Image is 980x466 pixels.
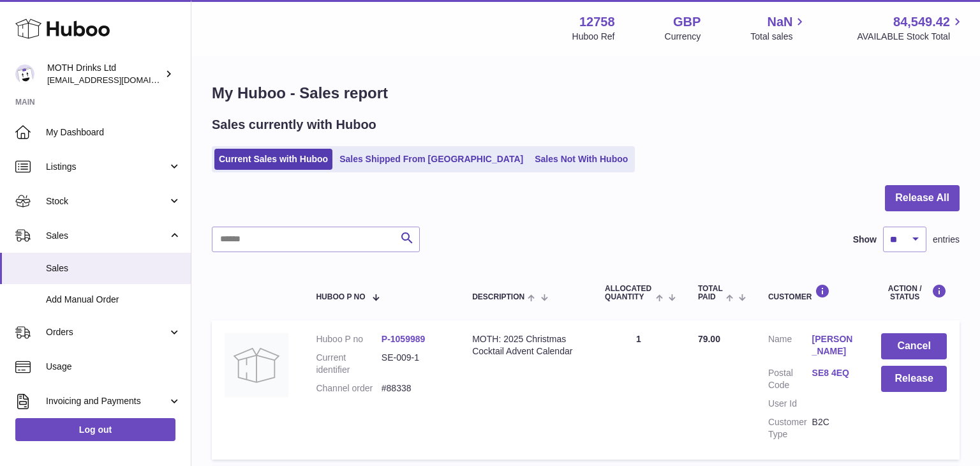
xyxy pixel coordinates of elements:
[46,126,181,139] span: My Dashboard
[46,326,168,338] span: Orders
[214,149,332,170] a: Current Sales with Huboo
[472,293,524,301] span: Description
[212,116,376,133] h2: Sales currently with Huboo
[530,149,632,170] a: Sales Not With Huboo
[893,13,950,31] span: 84,549.42
[46,361,181,373] span: Usage
[335,149,528,170] a: Sales Shipped From [GEOGRAPHIC_DATA]
[316,352,381,376] dt: Current identifier
[853,234,877,246] label: Show
[605,285,652,301] span: ALLOCATED Quantity
[768,367,812,391] dt: Postal Code
[382,382,447,395] dd: #88338
[472,333,579,357] div: MOTH: 2025 Christmas Cocktail Advent Calendar
[812,416,856,440] dd: B2C
[592,320,685,459] td: 1
[579,13,615,31] strong: 12758
[673,13,701,31] strong: GBP
[382,352,447,376] dd: SE-009-1
[46,395,168,407] span: Invoicing and Payments
[382,334,426,344] a: P-1059989
[698,285,723,301] span: Total paid
[881,333,947,359] button: Cancel
[768,398,812,410] dt: User Id
[15,64,34,84] img: orders@mothdrinks.com
[768,416,812,440] dt: Customer Type
[665,31,701,43] div: Currency
[857,13,965,43] a: 84,549.42 AVAILABLE Stock Total
[46,195,168,207] span: Stock
[750,31,807,43] span: Total sales
[225,333,288,397] img: no-photo.jpg
[212,83,960,103] h1: My Huboo - Sales report
[46,294,181,306] span: Add Manual Order
[885,185,960,211] button: Release All
[316,293,365,301] span: Huboo P no
[881,366,947,392] button: Release
[768,284,856,301] div: Customer
[46,230,168,242] span: Sales
[750,13,807,43] a: NaN Total sales
[316,333,381,345] dt: Huboo P no
[933,234,960,246] span: entries
[812,367,856,379] a: SE8 4EQ
[812,333,856,357] a: [PERSON_NAME]
[47,62,162,86] div: MOTH Drinks Ltd
[15,418,175,441] a: Log out
[46,262,181,274] span: Sales
[881,284,947,301] div: Action / Status
[316,382,381,395] dt: Channel order
[46,161,168,173] span: Listings
[698,334,720,344] span: 79.00
[572,31,615,43] div: Huboo Ref
[857,31,965,43] span: AVAILABLE Stock Total
[767,13,792,31] span: NaN
[768,333,812,361] dt: Name
[47,75,188,85] span: [EMAIL_ADDRESS][DOMAIN_NAME]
